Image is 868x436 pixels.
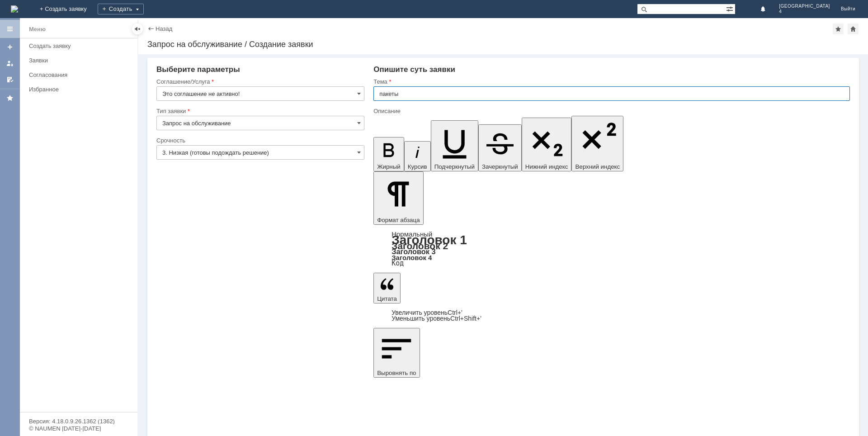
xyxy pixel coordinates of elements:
[377,217,420,223] span: Формат абзаца
[29,86,122,93] div: Избранное
[98,4,144,14] div: Создать
[848,24,859,34] div: Сделать домашней страницей
[392,247,435,256] a: Заголовок 3
[11,5,18,13] img: logo
[25,53,136,67] a: Заявки
[779,9,830,14] span: 4
[571,116,623,171] button: Верхний индекс
[29,24,46,35] div: Меню
[450,315,481,322] span: Ctrl+Shift+'
[373,231,850,266] div: Формат абзаца
[156,25,172,32] a: Назад
[392,241,448,251] a: Заголовок 2
[525,163,568,170] span: Нижний индекс
[726,4,735,13] span: Расширенный поиск
[392,230,432,238] a: Нормальный
[373,310,850,322] div: Цитата
[377,370,416,376] span: Выровнять по
[3,72,17,87] a: Мои согласования
[434,163,475,170] span: Подчеркнутый
[373,328,420,378] button: Выровнять по
[482,163,518,170] span: Зачеркнутый
[132,24,143,34] div: Скрыть меню
[156,79,363,85] div: Соглашение/Услуга
[392,309,462,316] a: Increase
[404,141,431,171] button: Курсив
[431,120,478,171] button: Подчеркнутый
[392,259,404,267] a: Код
[448,309,462,316] span: Ctrl+'
[156,137,363,143] div: Срочность
[29,426,128,431] div: © NAUMEN [DATE]-[DATE]
[147,40,859,49] div: Запрос на обслуживание / Создание заявки
[373,79,848,85] div: Тема
[522,118,572,171] button: Нижний индекс
[373,65,455,74] span: Опишите суть заявки
[373,137,404,171] button: Жирный
[392,233,467,247] a: Заголовок 1
[377,295,397,302] span: Цитата
[3,40,17,54] a: Создать заявку
[11,5,18,13] a: Перейти на домашнюю страницу
[29,43,132,49] div: Создать заявку
[392,254,432,261] a: Заголовок 4
[373,171,423,225] button: Формат абзаца
[373,273,401,303] button: Цитата
[29,57,132,64] div: Заявки
[25,39,136,53] a: Создать заявку
[779,4,830,9] span: [GEOGRAPHIC_DATA]
[29,71,132,78] div: Согласования
[29,418,128,424] div: Версия: 4.18.0.9.26.1362 (1362)
[478,124,522,171] button: Зачеркнутый
[156,108,363,114] div: Тип заявки
[3,56,17,71] a: Мои заявки
[156,65,240,74] span: Выберите параметры
[408,163,427,170] span: Курсив
[575,163,620,170] span: Верхний индекс
[392,315,481,322] a: Decrease
[373,108,848,114] div: Описание
[833,24,844,34] div: Добавить в избранное
[25,68,136,82] a: Согласования
[377,163,401,170] span: Жирный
